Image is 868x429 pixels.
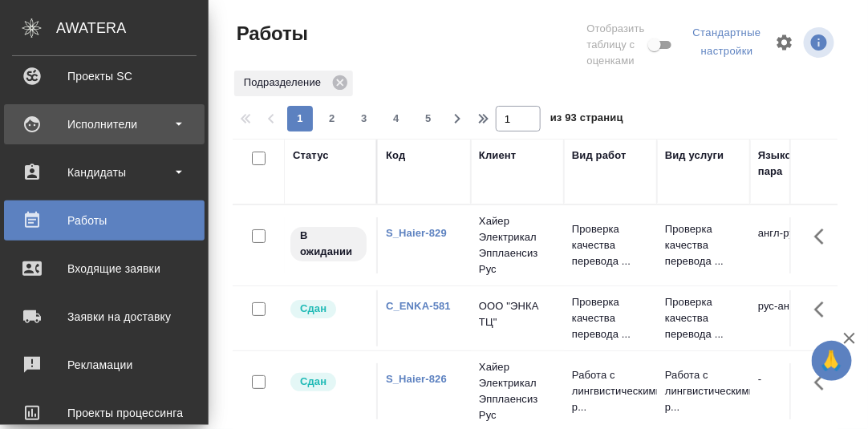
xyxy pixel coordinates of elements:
div: Проекты процессинга [12,401,197,425]
p: Хайер Электрикал Эпплаенсиз Рус [479,359,556,423]
div: Код [386,148,405,164]
a: Проекты SC [4,56,205,96]
button: 🙏 [812,341,852,381]
a: Работы [4,200,205,241]
div: Клиент [479,148,516,164]
div: Проекты SC [12,64,197,88]
button: 5 [416,106,441,132]
a: Заявки на доставку [4,297,205,337]
div: Исполнитель назначен, приступать к работе пока рано [289,225,368,263]
p: Подразделение [244,75,327,91]
button: 4 [383,106,409,132]
div: Входящие заявки [12,257,197,281]
p: Работа с лингвистическими р... [572,367,649,415]
a: S_Haier-826 [386,373,447,385]
td: - [750,363,843,419]
span: Настроить таблицу [765,23,804,62]
span: 2 [319,111,345,127]
span: Отобразить таблицу с оценками [587,21,645,69]
span: 3 [351,111,377,127]
div: Вид услуги [665,148,724,164]
div: split button [689,21,765,64]
button: Здесь прячутся важные кнопки [805,363,843,402]
div: Вид работ [572,148,627,164]
p: Хайер Электрикал Эпплаенсиз Рус [479,213,556,277]
div: Работы [12,208,197,233]
td: англ-рус [750,217,843,273]
a: C_ENKA-581 [386,300,451,312]
div: Заявки на доставку [12,305,197,329]
button: Здесь прячутся важные кнопки [805,217,843,256]
p: Сдан [300,374,327,390]
span: 🙏 [818,344,846,378]
span: 4 [383,111,409,127]
a: Входящие заявки [4,249,205,289]
button: Здесь прячутся важные кнопки [805,290,843,329]
p: Проверка качества перевода ... [665,221,742,269]
span: Посмотреть информацию [804,27,838,58]
p: Проверка качества перевода ... [665,294,742,342]
button: 2 [319,106,345,132]
span: 5 [416,111,441,127]
a: Рекламации [4,345,205,385]
span: Работы [233,21,308,47]
div: Кандидаты [12,160,197,184]
div: Подразделение [234,71,353,96]
a: S_Haier-829 [386,227,447,239]
span: из 93 страниц [550,108,623,132]
div: Статус [293,148,329,164]
p: Работа с лингвистическими р... [665,367,742,415]
div: Рекламации [12,353,197,377]
td: рус-англ [750,290,843,346]
button: 3 [351,106,377,132]
div: Менеджер проверил работу исполнителя, передает ее на следующий этап [289,298,368,320]
p: Сдан [300,301,327,317]
p: ООО "ЭНКА ТЦ" [479,298,556,330]
p: Проверка качества перевода ... [572,294,649,342]
div: Исполнители [12,112,197,136]
div: Языковая пара [758,148,835,180]
div: Менеджер проверил работу исполнителя, передает ее на следующий этап [289,371,368,393]
p: Проверка качества перевода ... [572,221,649,269]
div: AWATERA [56,12,209,44]
p: В ожидании [300,228,357,260]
